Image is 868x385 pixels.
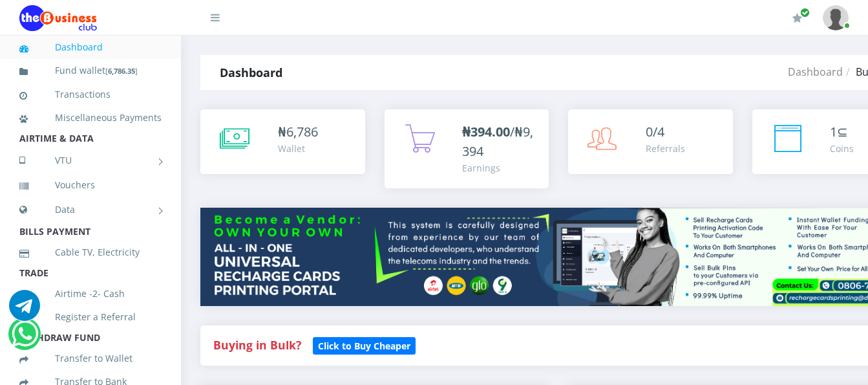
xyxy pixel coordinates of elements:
[385,109,549,188] a: ₦394.00/₦9,394 Earnings
[278,142,318,155] div: Wallet
[830,142,854,155] div: Coins
[220,65,282,80] strong: Dashboard
[462,123,510,140] b: ₦394.00
[19,103,162,133] a: Miscellaneous Payments
[19,344,162,373] a: Transfer to Wallet
[286,123,318,140] span: 6,786
[800,8,810,17] span: Renew/Upgrade Subscription
[19,144,162,177] a: VTU
[213,337,301,353] strong: Buying in Bulk?
[830,123,837,140] span: 1
[788,65,843,79] a: Dashboard
[19,5,97,31] img: Logo
[19,279,162,309] a: Airtime -2- Cash
[318,340,410,352] b: Click to Buy Cheaper
[19,170,162,200] a: Vouchers
[462,161,536,175] div: Earnings
[646,123,664,140] span: 0/4
[646,142,685,155] div: Referrals
[200,109,365,174] a: ₦6,786 Wallet
[19,193,162,226] a: Data
[278,122,318,142] div: ₦
[105,66,138,76] small: [ ]
[792,13,802,23] i: Renew/Upgrade Subscription
[108,66,135,76] b: 6,786.35
[568,109,733,174] a: 0/4 Referrals
[19,80,162,109] a: Transactions
[19,32,162,62] a: Dashboard
[823,5,849,30] img: User
[19,237,162,267] a: Cable TV, Electricity
[19,302,162,332] a: Register a Referral
[19,56,162,86] a: Fund wallet[6,786.35]
[12,328,38,349] a: Chat for support
[9,300,40,321] a: Chat for support
[830,122,854,142] div: ⊆
[313,337,416,353] a: Click to Buy Cheaper
[462,123,533,160] span: /₦9,394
